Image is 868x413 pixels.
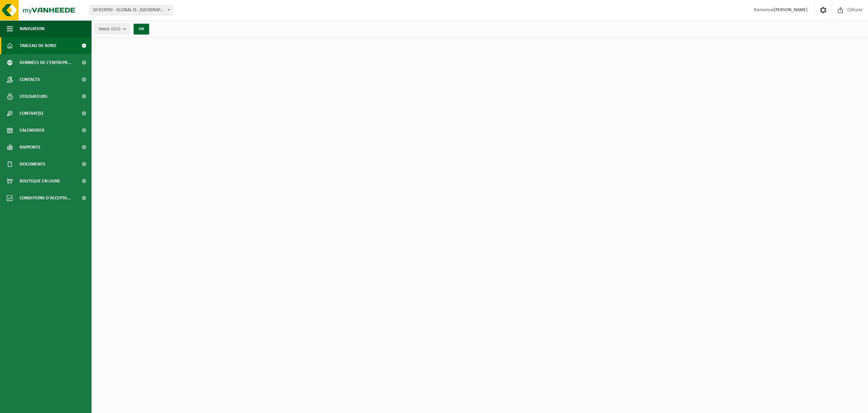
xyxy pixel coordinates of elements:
button: Site(s)(2/2) [95,24,130,34]
strong: [PERSON_NAME] [774,7,808,13]
span: Contrat(s) [20,105,43,122]
span: Navigation [20,20,44,37]
span: Site(s) [99,24,120,34]
span: Contacts [20,71,40,88]
span: 10-919592 - GLOBAL IS - CLERMONT [90,5,172,15]
span: Documents [20,156,45,173]
button: OK [134,24,149,35]
count: (2/2) [111,27,120,31]
span: Boutique en ligne [20,173,60,190]
span: Conditions d'accepta... [20,190,71,206]
span: Calendrier [20,122,44,139]
span: Données de l'entrepr... [20,54,72,71]
span: Tableau de bord [20,37,56,54]
span: 10-919592 - GLOBAL IS - CLERMONT [90,5,173,15]
span: Utilisateurs [20,88,47,105]
span: Rapports [20,139,40,156]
